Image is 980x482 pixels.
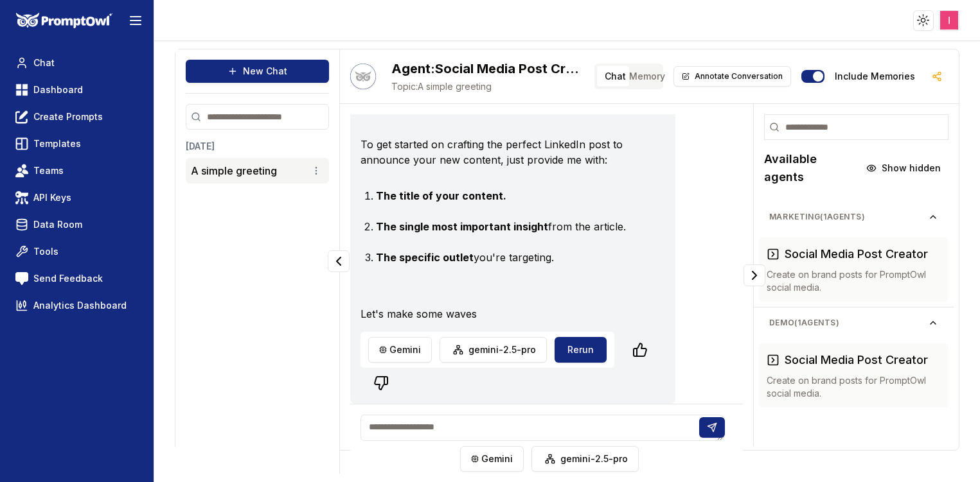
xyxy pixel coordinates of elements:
[605,70,626,83] span: Chat
[376,189,506,202] strong: The title of your content.
[10,159,143,182] a: Teams
[376,250,639,265] li: you're targeting.
[769,318,928,328] span: Demo ( 1 agents)
[481,452,513,465] span: gemini
[10,105,143,128] a: Create Prompts
[33,56,55,69] span: Chat
[10,132,143,155] a: Templates
[10,267,143,290] a: Send Feedback
[15,272,28,285] img: feedback
[376,220,548,233] strong: The single most important insight
[882,162,941,175] span: Show hidden
[673,66,791,87] button: Annotate Conversation
[460,446,524,472] button: gemini
[785,351,928,369] h3: Social Media Post Creator
[368,337,432,363] button: gemini
[33,299,127,312] span: Analytics Dashboard
[186,60,329,83] button: New Chat
[33,137,81,150] span: Templates
[33,272,103,285] span: Send Feedback
[376,219,639,234] li: from the article.
[531,446,639,472] button: gemini-2.5-pro
[350,64,376,89] button: Talk with Hootie
[33,245,58,258] span: Tools
[191,163,277,178] p: A simple greeting
[10,51,143,74] a: Chat
[10,240,143,263] a: Tools
[350,64,376,89] img: Bot
[767,268,941,294] p: Create on brand posts for PromptOwl social media.
[16,13,112,29] img: PromptOwl
[10,213,143,236] a: Data Room
[468,343,536,356] span: gemini-2.5-pro
[389,343,421,356] span: gemini
[940,11,959,30] img: ACg8ocLcalYY8KTZ0qfGg_JirqB37-qlWKk654G7IdWEKZx1cb7MQQ=s96-c
[33,164,64,177] span: Teams
[629,70,665,83] span: Memory
[361,137,639,168] p: To get started on crafting the perfect LinkedIn post to announce your new content, just provide m...
[33,191,71,204] span: API Keys
[186,140,329,153] h3: [DATE]
[10,186,143,209] a: API Keys
[859,158,949,178] button: Show hidden
[33,110,103,123] span: Create Prompts
[440,337,547,363] button: gemini-2.5-pro
[785,245,928,263] h3: Social Media Post Creator
[744,264,765,286] button: Collapse panel
[759,313,949,333] button: Demo(1agents)
[560,452,628,465] span: gemini-2.5-pro
[391,60,584,78] h2: Social Media Post Creator
[759,207,949,227] button: Marketing(1agents)
[801,70,824,83] button: Include memories in the messages below
[764,150,859,186] h2: Available agents
[835,72,915,81] label: Include memories in the messages below
[769,212,928,222] span: Marketing ( 1 agents)
[555,337,607,363] button: Rerun
[361,306,639,322] p: Let's make some waves
[767,374,941,400] p: Create on brand posts for PromptOwl social media.
[33,218,82,231] span: Data Room
[33,83,83,96] span: Dashboard
[308,163,324,178] button: Conversation options
[10,78,143,101] a: Dashboard
[376,251,474,264] strong: The specific outlet
[10,294,143,317] a: Analytics Dashboard
[391,80,584,93] span: A simple greeting
[328,250,350,272] button: Collapse panel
